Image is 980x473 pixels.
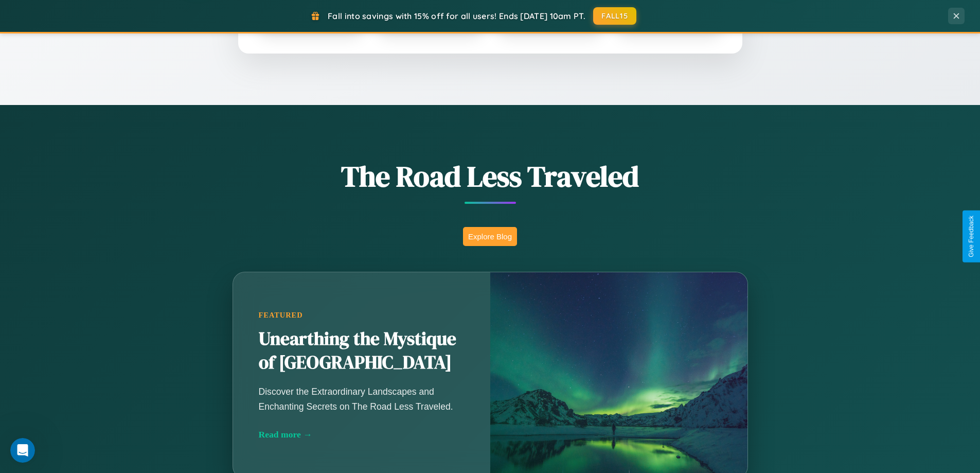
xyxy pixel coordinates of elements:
button: FALL15 [593,7,636,25]
div: Give Feedback [968,216,975,257]
p: Discover the Extraordinary Landscapes and Enchanting Secrets on The Road Less Traveled. [259,384,465,413]
button: Explore Blog [463,227,517,246]
h2: Unearthing the Mystique of [GEOGRAPHIC_DATA] [259,327,465,375]
iframe: Intercom live chat [10,438,35,463]
h1: The Road Less Traveled [182,156,799,196]
div: Featured [259,311,465,320]
span: Fall into savings with 15% off for all users! Ends [DATE] 10am PT. [328,11,585,21]
div: Read more → [259,429,465,440]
